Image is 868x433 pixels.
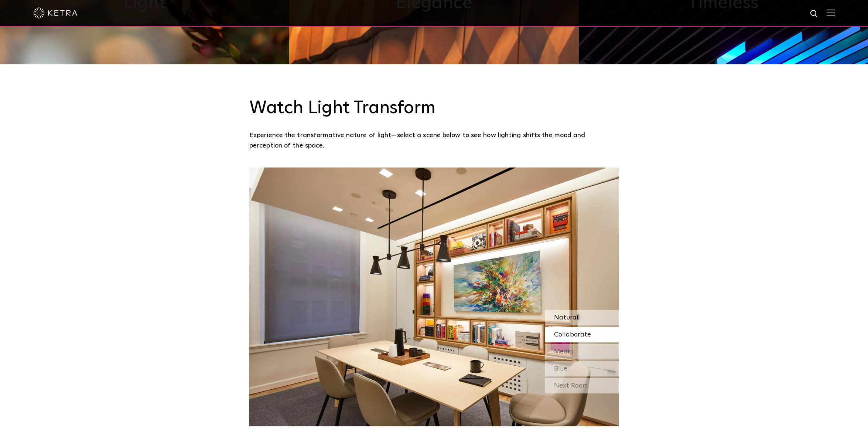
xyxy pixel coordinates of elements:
[827,9,835,16] img: Hamburger%20Nav.svg
[554,348,573,355] span: Media
[249,168,619,426] img: SS-Desktop-CEC-05
[554,314,578,321] span: Natural
[554,365,567,372] span: Blue
[33,7,78,18] img: ketra-logo-2019-white
[810,9,819,18] img: search icon
[545,378,619,393] div: Next Room
[554,331,591,338] span: Collaborate
[249,130,615,151] p: Experience the transformative nature of light—select a scene below to see how lighting shifts the...
[249,98,619,119] h3: Watch Light Transform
